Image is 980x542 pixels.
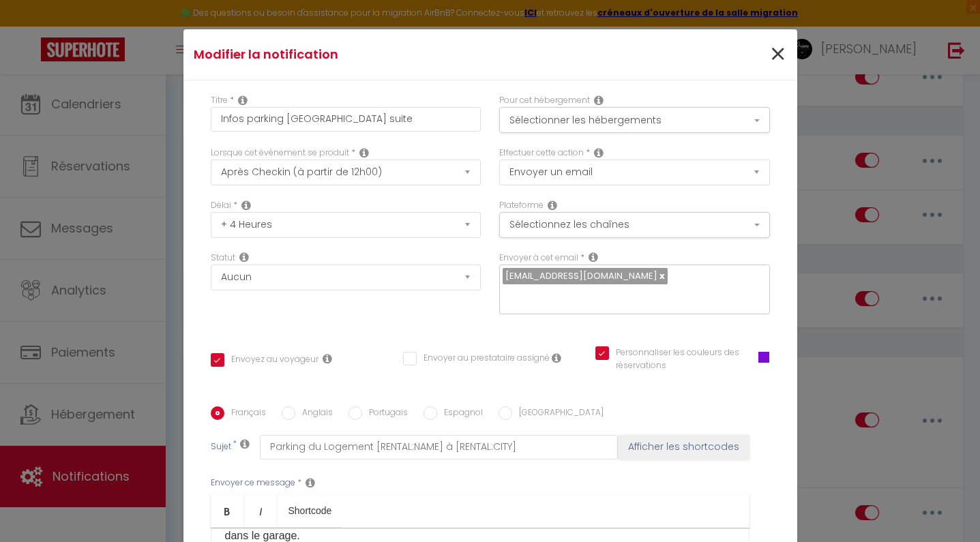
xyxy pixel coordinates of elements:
[499,107,770,133] button: Sélectionner les hébergements
[594,147,604,158] i: Action Type
[278,494,343,527] a: Shortcode
[306,477,315,488] i: Message
[552,352,561,363] i: Envoyer au prestataire si il est assigné
[499,252,578,265] label: Envoyer à cet email
[211,147,349,160] label: Lorsque cet événement se produit
[499,212,770,238] button: Sélectionnez les chaînes
[359,147,369,158] i: Event Occur
[211,252,235,265] label: Statut
[211,440,231,455] label: Sujet
[224,406,266,421] label: Français
[211,94,228,107] label: Titre
[244,494,278,527] a: Italic
[548,200,557,211] i: Action Channel
[238,95,248,106] i: Title
[224,353,318,368] label: Envoyez au voyageur
[618,435,749,460] button: Afficher les shortcodes
[211,199,231,212] label: Délai
[594,95,604,106] i: This Rental
[239,252,249,262] i: Booking status
[769,34,786,75] span: ×
[589,252,598,262] i: Recipient
[211,494,244,527] a: Bold
[499,199,544,212] label: Plateforme
[362,406,408,421] label: Portugais
[323,353,332,364] i: Envoyer au voyageur
[211,477,295,490] label: Envoyer ce message
[512,406,604,421] label: [GEOGRAPHIC_DATA]
[437,406,483,421] label: Espagnol
[499,147,584,160] label: Effectuer cette action
[194,45,583,64] h4: Modifier la notification
[11,5,52,46] button: Ouvrir le widget de chat LiveChat
[295,406,333,421] label: Anglais
[240,438,250,449] i: Subject
[241,200,251,211] i: Action Time
[505,269,657,282] span: [EMAIL_ADDRESS][DOMAIN_NAME]
[499,94,590,107] label: Pour cet hébergement
[769,40,786,70] button: Close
